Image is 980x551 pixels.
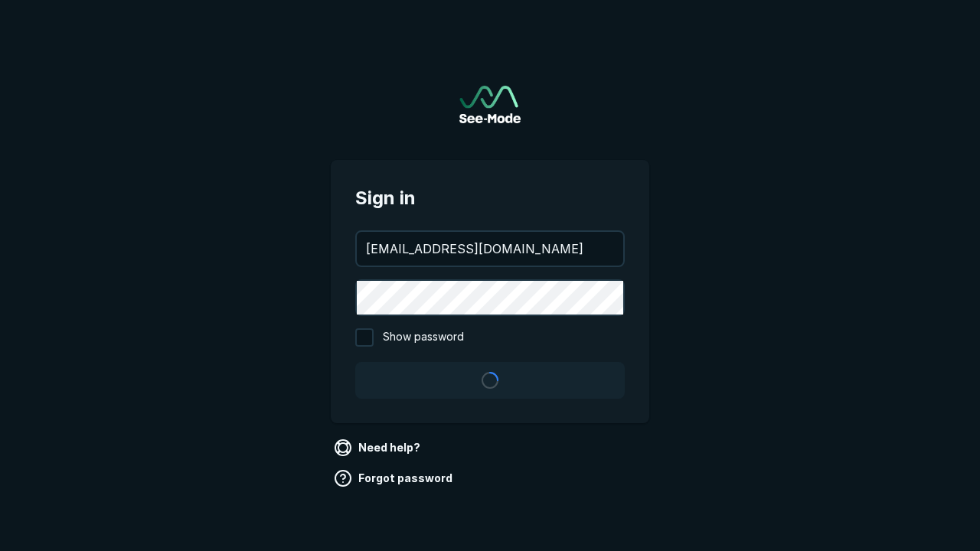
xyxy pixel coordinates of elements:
img: See-Mode Logo [459,86,521,123]
input: your@email.com [357,232,623,266]
a: Go to sign in [459,86,521,123]
span: Sign in [355,184,625,212]
a: Forgot password [331,466,459,491]
span: Show password [383,328,464,347]
a: Need help? [331,435,426,460]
